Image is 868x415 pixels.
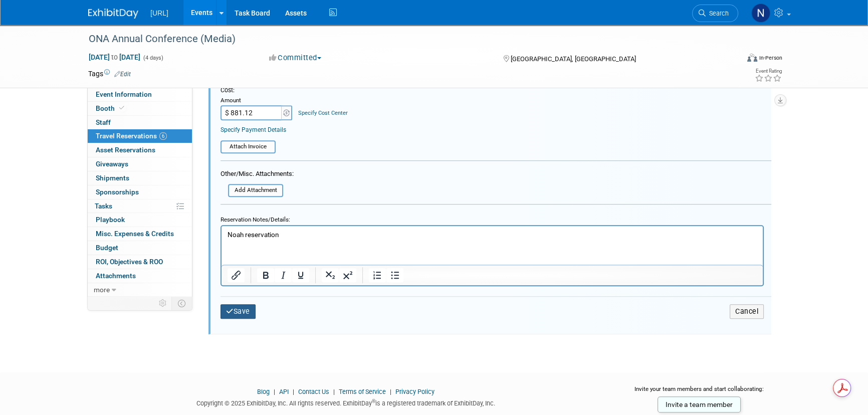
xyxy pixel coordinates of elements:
button: Committed [266,53,325,63]
a: Specify Payment Details [221,126,286,133]
span: Staff [96,118,111,126]
img: ExhibitDay [88,9,138,19]
button: Underline [292,268,309,282]
span: Event Information [96,90,152,98]
div: Reservation Notes/Details: [221,212,764,225]
button: Save [221,304,256,319]
td: Personalize Event Tab Strip [154,297,172,310]
span: Sponsorships [96,188,139,196]
td: Toggle Event Tabs [172,297,192,310]
div: Other/Misc. Attachments: [221,169,294,181]
span: 6 [159,132,167,140]
iframe: Rich Text Area [222,226,763,265]
span: to [110,53,119,61]
span: ROI, Objectives & ROO [96,258,163,266]
a: Edit [114,71,131,78]
span: more [94,286,110,294]
div: ONA Annual Conference (Media) [85,30,723,48]
button: Bullet list [386,268,403,282]
button: Italic [275,268,292,282]
div: In-Person [759,54,782,62]
a: Asset Reservations [88,143,192,157]
a: Privacy Policy [395,388,435,395]
span: | [331,388,337,395]
a: Specify Cost Center [298,110,348,116]
a: Terms of Service [339,388,386,395]
button: Numbered list [369,268,386,282]
img: Noah Paaymans [751,4,770,23]
span: Tasks [95,202,112,210]
div: Cost: [221,86,771,95]
a: Misc. Expenses & Credits [88,227,192,241]
div: Event Format [679,52,782,67]
a: more [88,283,192,297]
a: Search [692,5,738,22]
a: Budget [88,241,192,255]
div: Amount [221,97,293,106]
a: Booth [88,102,192,115]
a: Shipments [88,171,192,185]
div: Invite your team members and start collaborating: [618,385,780,400]
a: Event Information [88,88,192,101]
span: (4 days) [142,55,163,61]
span: Attachments [96,272,136,280]
span: Shipments [96,174,129,182]
span: Asset Reservations [96,146,155,154]
a: Invite a team member [658,396,741,412]
sup: ® [372,398,375,404]
button: Insert/edit link [228,268,245,282]
button: Bold [257,268,274,282]
td: Tags [88,69,131,79]
span: Search [706,10,729,17]
span: Playbook [96,216,125,224]
a: Playbook [88,213,192,227]
a: Attachments [88,269,192,283]
button: Superscript [339,268,356,282]
a: Staff [88,116,192,129]
span: Giveaways [96,160,128,168]
a: Contact Us [298,388,329,395]
a: API [279,388,289,395]
span: | [387,388,394,395]
span: Misc. Expenses & Credits [96,230,174,238]
img: Format-Inperson.png [747,54,757,62]
a: Sponsorships [88,185,192,199]
span: [URL] [150,9,168,17]
span: [DATE] [DATE] [88,53,141,62]
a: Travel Reservations6 [88,129,192,143]
div: Copyright © 2025 ExhibitDay, Inc. All rights reserved. ExhibitDay is a registered trademark of Ex... [88,396,603,408]
i: Booth reservation complete [119,105,124,111]
button: Subscript [322,268,339,282]
span: Booth [96,104,126,112]
a: Tasks [88,199,192,213]
span: | [271,388,278,395]
div: Event Rating [755,69,782,74]
button: Cancel [730,304,764,319]
span: Travel Reservations [96,132,167,140]
span: [GEOGRAPHIC_DATA], [GEOGRAPHIC_DATA] [510,55,635,63]
span: Budget [96,244,118,252]
a: Giveaways [88,157,192,171]
span: | [290,388,297,395]
a: ROI, Objectives & ROO [88,255,192,269]
a: Blog [257,388,270,395]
